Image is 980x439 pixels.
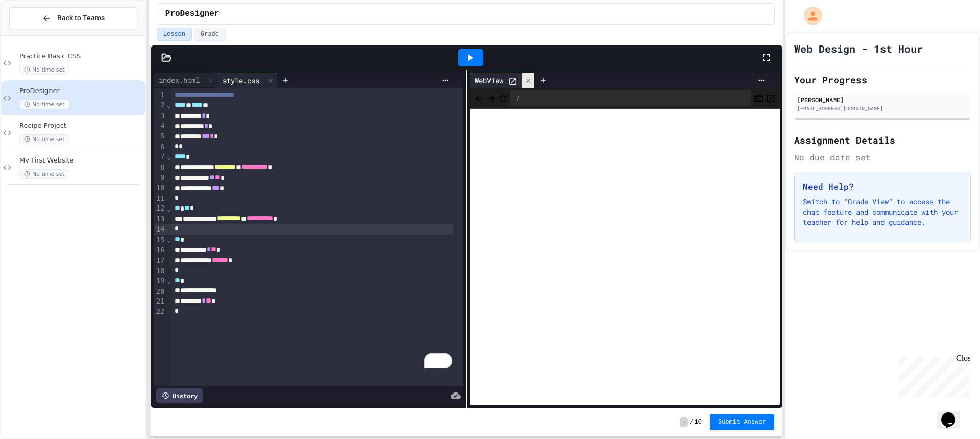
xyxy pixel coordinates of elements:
span: No time set [19,65,69,75]
div: 17 [154,256,166,266]
span: ProDesigner [165,8,219,20]
div: 1 [154,90,166,100]
button: Open in new tab [766,92,776,104]
div: 21 [154,296,166,307]
span: ProDesigner [19,87,143,96]
h3: Need Help? [803,180,962,193]
div: style.css [217,75,264,86]
div: 19 [154,276,166,286]
div: [EMAIL_ADDRESS][DOMAIN_NAME] [797,105,968,112]
div: History [156,388,203,403]
span: Back [474,91,484,104]
span: 10 [695,418,702,426]
div: No due date set [794,151,971,164]
div: 6 [154,142,166,152]
div: / [510,90,751,106]
div: WebView [470,75,508,86]
div: 4 [154,121,166,131]
span: Recipe Project [19,122,143,130]
div: index.html [154,75,205,85]
span: Fold line [166,276,171,285]
div: To enrich screen reader interactions, please activate Accessibility in Grammarly extension settings [171,88,463,386]
span: No time set [19,134,69,144]
span: / [690,418,693,426]
div: 16 [154,245,166,256]
div: 11 [154,194,166,204]
button: Lesson [157,28,192,41]
div: 14 [154,224,166,235]
div: 22 [154,307,166,317]
iframe: chat widget [895,354,970,397]
span: My First Website [19,156,143,165]
div: 12 [154,203,166,214]
span: Forward [486,91,496,104]
span: Fold line [166,101,171,109]
div: 5 [154,131,166,142]
button: Refresh [498,92,508,104]
div: style.css [217,73,277,88]
span: - [680,417,688,427]
button: Back to Teams [9,7,137,29]
span: Back to Teams [57,13,105,24]
button: Grade [194,28,226,41]
div: 8 [154,163,166,173]
h1: Web Design - 1st Hour [794,41,923,56]
div: 10 [154,183,166,193]
div: My Account [793,4,825,28]
div: 18 [154,266,166,276]
h2: Assignment Details [794,133,971,147]
iframe: chat widget [937,398,970,429]
div: index.html [154,73,217,88]
iframe: Web Preview [470,109,779,406]
div: 13 [154,214,166,224]
div: 7 [154,152,166,162]
div: 9 [154,173,166,183]
div: WebView [470,73,535,88]
div: 15 [154,235,166,245]
span: Fold line [166,204,171,213]
div: Chat with us now!Close [4,4,70,65]
span: No time set [19,100,69,109]
span: Fold line [166,236,171,244]
div: [PERSON_NAME] [797,95,968,104]
div: 2 [154,100,166,110]
button: Console [753,92,764,104]
div: 3 [154,111,166,121]
p: Switch to "Grade View" to access the chat feature and communicate with your teacher for help and ... [803,197,962,227]
span: Practice Basic CSS [19,52,143,61]
div: 20 [154,287,166,297]
h2: Your Progress [794,73,971,87]
span: Submit Answer [718,418,766,426]
button: Submit Answer [710,414,774,430]
span: No time set [19,169,69,179]
span: Fold line [166,153,171,161]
